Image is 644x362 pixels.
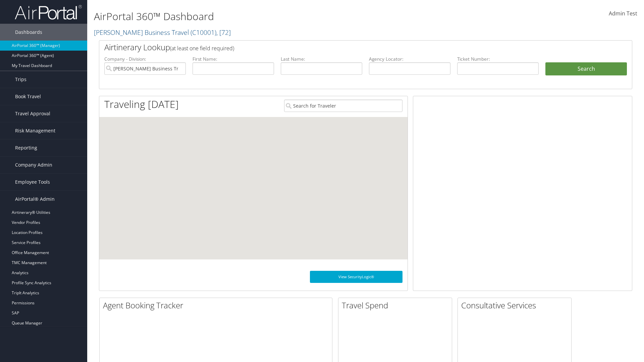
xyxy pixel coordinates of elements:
[94,9,456,23] h1: AirPortal 360™ Dashboard
[170,45,234,52] span: (at least one field required)
[104,97,179,111] h1: Traveling [DATE]
[15,139,37,156] span: Reporting
[104,56,186,62] label: Company - Division:
[609,10,637,17] span: Admin Test
[15,105,50,122] span: Travel Approval
[461,300,571,311] h2: Consultative Services
[457,56,539,62] label: Ticket Number:
[284,100,402,112] input: Search for Traveler
[545,62,627,76] button: Search
[193,56,274,62] label: First Name:
[609,3,637,24] a: Admin Test
[15,4,82,20] img: airportal-logo.png
[15,157,52,173] span: Company Admin
[281,56,362,62] label: Last Name:
[15,191,55,207] span: AirPortal® Admin
[15,122,55,139] span: Risk Management
[94,28,231,37] a: [PERSON_NAME] Business Travel
[15,174,50,190] span: Employee Tools
[342,300,452,311] h2: Travel Spend
[103,300,332,311] h2: Agent Booking Tracker
[216,28,231,37] span: , [ 72 ]
[191,28,216,37] span: ( C10001 )
[369,56,450,62] label: Agency Locator:
[15,71,26,88] span: Trips
[15,88,41,105] span: Book Travel
[104,42,583,53] h2: Airtinerary Lookup
[15,24,42,41] span: Dashboards
[310,271,402,283] a: View SecurityLogic®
